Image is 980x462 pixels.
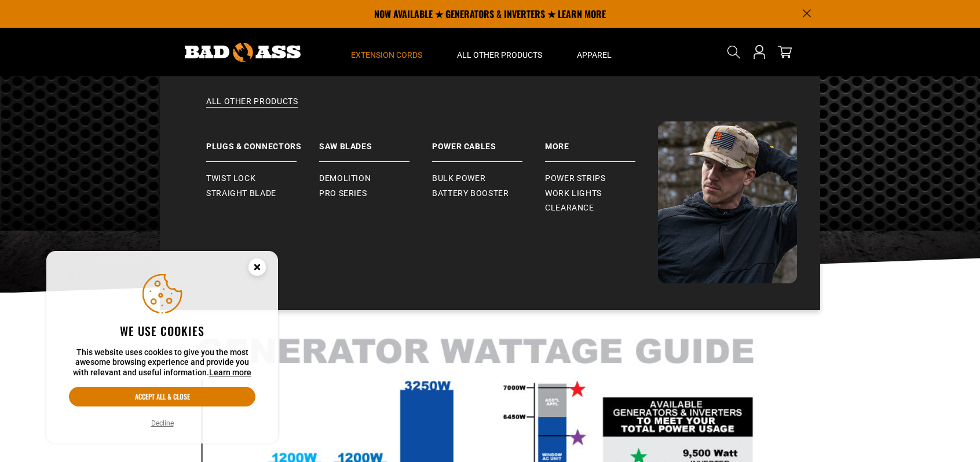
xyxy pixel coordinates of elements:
[46,251,278,444] aside: Cookie Consent
[545,173,606,184] span: Power Strips
[545,189,602,199] span: Work Lights
[183,96,797,121] a: All Other Products
[432,189,509,199] span: Battery Booster
[69,387,255,406] button: Accept all & close
[206,173,255,184] span: Twist Lock
[206,186,319,201] a: Straight Blade
[319,186,432,201] a: Pro Series
[545,171,658,186] a: Power Strips
[148,417,177,429] button: Decline
[69,323,255,338] h2: We use cookies
[658,121,797,283] img: Bad Ass Extension Cords
[319,173,371,184] span: Demolition
[209,368,251,377] a: Learn more
[432,173,485,184] span: Bulk Power
[560,28,629,76] summary: Apparel
[545,203,594,213] span: Clearance
[334,28,440,76] summary: Extension Cords
[206,189,276,199] span: Straight Blade
[457,50,542,60] span: All Other Products
[206,121,319,162] a: Plugs & Connectors
[545,201,658,216] a: Clearance
[351,50,422,60] span: Extension Cords
[206,171,319,186] a: Twist Lock
[725,43,743,61] summary: Search
[577,50,612,60] span: Apparel
[432,186,545,201] a: Battery Booster
[545,186,658,201] a: Work Lights
[319,121,432,162] a: Saw Blades
[432,171,545,186] a: Bulk Power
[440,28,560,76] summary: All Other Products
[319,171,432,186] a: Demolition
[185,43,301,62] img: Bad Ass Extension Cords
[69,348,255,378] p: This website uses cookies to give you the most awesome browsing experience and provide you with r...
[319,189,367,199] span: Pro Series
[432,121,545,162] a: Power Cables
[545,121,658,162] a: More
